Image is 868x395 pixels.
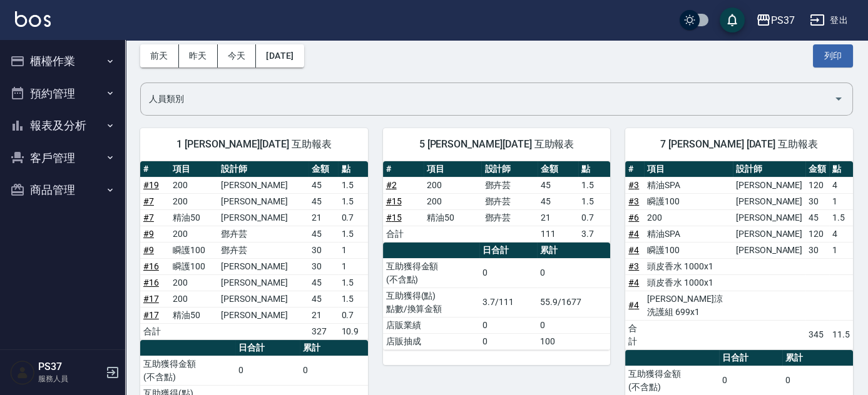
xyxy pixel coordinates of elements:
td: 瞬護100 [170,242,218,258]
td: [PERSON_NAME] [733,226,805,242]
td: 1.5 [338,193,367,209]
th: 累計 [782,350,853,366]
td: [PERSON_NAME] [733,177,805,193]
a: #3 [628,196,639,206]
button: save [720,7,745,32]
td: 45 [309,291,338,307]
td: 45 [309,226,338,242]
td: 0 [537,317,610,333]
button: 昨天 [179,44,218,67]
th: 設計師 [218,161,309,177]
td: 精油SPA [644,177,733,193]
td: 200 [424,177,482,193]
button: 今天 [218,44,257,67]
a: #9 [143,245,154,255]
button: 客戶管理 [5,142,120,174]
td: [PERSON_NAME] [733,242,805,258]
td: 合計 [140,323,170,339]
td: 55.9/1677 [537,287,610,317]
td: 瞬護100 [644,242,733,258]
th: 日合計 [479,242,537,259]
td: 1 [829,193,853,209]
th: 金額 [309,161,338,177]
td: 0 [479,258,537,287]
td: 0.7 [338,209,367,226]
td: 精油SPA [644,226,733,242]
td: 21 [309,307,338,323]
td: 120 [805,226,829,242]
th: 金額 [805,161,829,177]
button: Open [829,89,849,109]
td: 21 [538,209,578,226]
td: 0 [479,333,537,349]
a: #15 [386,212,402,222]
a: #7 [143,196,154,206]
td: 345 [805,320,829,349]
td: 200 [644,209,733,226]
a: #15 [386,196,402,206]
td: [PERSON_NAME] [218,274,309,291]
th: # [140,161,170,177]
td: 合計 [625,320,644,349]
td: 4 [829,177,853,193]
td: [PERSON_NAME] [733,193,805,209]
a: #6 [628,212,639,222]
th: 累計 [537,242,610,259]
td: [PERSON_NAME]涼洗護組 699x1 [644,291,733,320]
span: 5 [PERSON_NAME][DATE] 互助報表 [398,138,596,151]
td: 200 [170,226,218,242]
td: [PERSON_NAME] [218,193,309,209]
td: 200 [170,274,218,291]
span: 7 [PERSON_NAME] [DATE] 互助報表 [640,138,838,151]
td: 200 [170,291,218,307]
td: 精油50 [170,307,218,323]
td: 1.5 [338,226,367,242]
a: #4 [628,300,639,310]
button: [DATE] [256,44,304,67]
table: a dense table [383,242,611,350]
th: 設計師 [733,161,805,177]
button: PS37 [751,7,800,33]
a: #16 [143,277,159,287]
td: [PERSON_NAME] [218,307,309,323]
table: a dense table [383,161,611,242]
th: 項目 [170,161,218,177]
th: 點 [829,161,853,177]
td: 0.7 [578,209,610,226]
button: 前天 [140,44,179,67]
div: PS37 [771,12,795,28]
th: 日合計 [719,350,782,366]
td: 10.9 [338,323,367,339]
th: 點 [338,161,367,177]
td: 120 [805,177,829,193]
th: 項目 [644,161,733,177]
td: 瞬護100 [170,258,218,274]
td: 11.5 [829,320,853,349]
td: 3.7 [578,226,610,242]
a: #19 [143,180,159,190]
button: 報表及分析 [5,109,120,142]
td: 1 [338,258,367,274]
td: 1 [338,242,367,258]
td: 30 [805,242,829,258]
td: 互助獲得金額 (不含點) [383,258,479,287]
p: 服務人員 [38,373,102,384]
table: a dense table [625,161,853,350]
td: 111 [538,226,578,242]
h5: PS37 [38,361,102,373]
td: 3.7/111 [479,287,537,317]
td: [PERSON_NAME] [218,258,309,274]
td: 鄧卉芸 [218,242,309,258]
td: 21 [309,209,338,226]
th: 日合計 [235,340,300,356]
button: 預約管理 [5,77,120,110]
th: 項目 [424,161,482,177]
td: 1.5 [578,193,610,209]
td: 鄧卉芸 [218,226,309,242]
th: 點 [578,161,610,177]
td: 200 [170,193,218,209]
td: 店販業績 [383,317,479,333]
td: 200 [424,193,482,209]
td: 鄧卉芸 [481,209,537,226]
td: 0 [300,356,368,385]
